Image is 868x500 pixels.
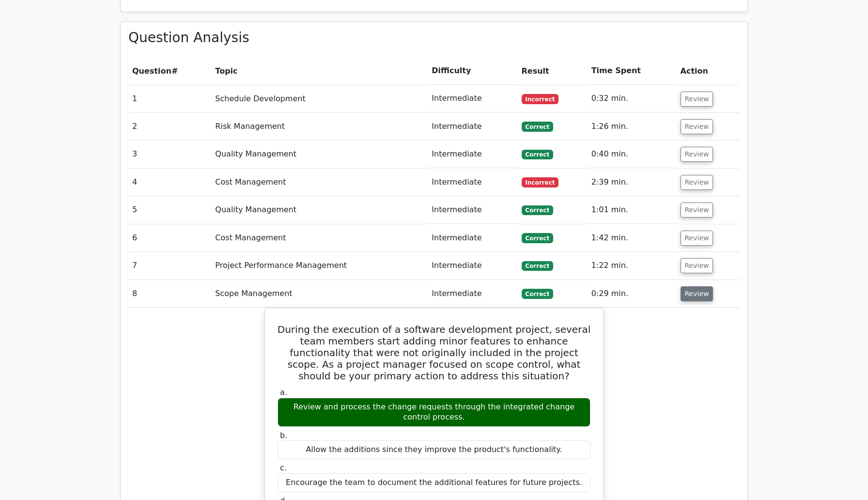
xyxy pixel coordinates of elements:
div: Allow the additions since they improve the product's functionality. [278,440,590,459]
h5: During the execution of a software development project, several team members start adding minor f... [277,324,591,382]
td: Intermediate [428,169,517,196]
button: Review [681,92,713,107]
td: 1:26 min. [588,113,677,141]
td: 8 [128,280,211,308]
span: Question [132,66,171,76]
span: c. [280,463,287,472]
th: Result [518,57,588,85]
div: Review and process the change requests through the integrated change control process. [278,398,590,427]
td: Cost Management [211,224,428,252]
td: 2 [128,113,211,141]
span: Correct [522,122,553,131]
td: Quality Management [211,196,428,224]
td: Intermediate [428,280,517,308]
button: Review [681,175,713,190]
span: Incorrect [522,94,559,104]
td: Project Performance Management [211,252,428,280]
span: Correct [522,289,553,298]
td: 3 [128,141,211,168]
td: Scope Management [211,280,428,308]
th: Action [677,57,740,85]
span: Correct [522,261,553,271]
td: 2:39 min. [588,169,677,196]
td: Intermediate [428,224,517,252]
td: 1:22 min. [588,252,677,280]
h3: Question Analysis [128,30,740,46]
td: 1:01 min. [588,196,677,224]
button: Review [681,258,713,273]
td: Intermediate [428,252,517,280]
span: Correct [522,233,553,243]
span: Correct [522,150,553,159]
td: 0:29 min. [588,280,677,308]
td: Intermediate [428,196,517,224]
div: Encourage the team to document the additional features for future projects. [278,473,590,492]
th: # [128,57,211,85]
td: Cost Management [211,169,428,196]
td: Risk Management [211,113,428,141]
button: Review [681,286,713,301]
td: Quality Management [211,141,428,168]
th: Topic [211,57,428,85]
td: Schedule Development [211,85,428,112]
td: 0:40 min. [588,141,677,168]
th: Difficulty [428,57,517,85]
span: Incorrect [522,177,559,187]
button: Review [681,231,713,246]
td: Intermediate [428,85,517,112]
span: b. [280,431,287,440]
td: 7 [128,252,211,280]
td: Intermediate [428,141,517,168]
td: 0:32 min. [588,85,677,112]
td: 5 [128,196,211,224]
button: Review [681,203,713,218]
button: Review [681,119,713,134]
span: Correct [522,205,553,215]
td: Intermediate [428,113,517,141]
button: Review [681,147,713,162]
td: 1:42 min. [588,224,677,252]
th: Time Spent [588,57,677,85]
td: 6 [128,224,211,252]
td: 4 [128,169,211,196]
span: a. [280,388,287,397]
td: 1 [128,85,211,112]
